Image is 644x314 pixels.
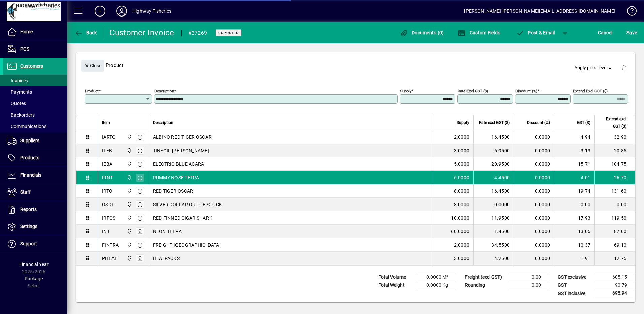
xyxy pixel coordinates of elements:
[596,27,614,39] button: Cancel
[19,262,49,267] span: Financial Year
[515,89,537,93] mat-label: Discount (%)
[153,201,222,208] span: SILVER DOLLAR OUT OF STOCK
[125,201,133,208] span: Highway Fisheries Ltd
[478,228,510,235] div: 1.4500
[554,144,594,157] td: 3.13
[594,130,635,144] td: 32.90
[188,28,207,38] div: #37269
[102,255,117,262] div: PHEAT
[513,27,558,39] button: Post & Email
[554,238,594,252] td: 10.37
[102,242,119,248] div: FINTRA
[574,64,613,71] span: Apply price level
[3,121,67,132] a: Communications
[102,161,112,167] div: IEBA
[595,273,635,281] td: 605.15
[554,281,595,289] td: GST
[478,161,510,167] div: 20.9500
[514,171,554,184] td: 0.0000
[3,109,67,121] a: Backorders
[622,1,636,23] a: Knowledge Base
[20,63,43,69] span: Customers
[595,281,635,289] td: 90.79
[3,201,67,218] a: Reports
[594,238,635,252] td: 69.10
[3,75,67,86] a: Invoices
[125,241,133,249] span: Highway Fisheries Ltd
[594,225,635,238] td: 87.00
[454,161,470,167] span: 5.0000
[595,289,635,298] td: 695.94
[109,27,174,38] div: Customer Invoice
[85,89,99,93] mat-label: Product
[458,89,488,93] mat-label: Rate excl GST ($)
[478,215,510,221] div: 11.9500
[76,53,635,77] div: Product
[3,184,67,201] a: Staff
[125,174,133,181] span: Highway Fisheries Ltd
[7,124,46,129] span: Communications
[478,174,510,181] div: 4.4500
[454,242,470,248] span: 2.0000
[7,101,26,106] span: Quotes
[478,134,510,140] div: 16.4500
[514,144,554,157] td: 0.0000
[454,188,470,194] span: 8.0000
[594,252,635,265] td: 12.75
[79,62,106,68] app-page-header-button: Close
[456,27,502,39] button: Custom Fields
[458,30,500,35] span: Custom Fields
[514,184,554,198] td: 0.0000
[111,5,132,17] button: Profile
[3,167,67,184] a: Financials
[454,174,470,181] span: 6.0000
[375,281,416,289] td: Total Weight
[451,228,469,235] span: 60.0000
[514,157,554,171] td: 0.0000
[84,60,101,71] span: Close
[514,211,554,225] td: 0.0000
[598,27,613,38] span: Cancel
[74,30,97,35] span: Back
[516,30,555,35] span: ost & Email
[594,144,635,157] td: 20.85
[554,252,594,265] td: 1.91
[102,188,112,194] div: IRTO
[400,30,444,35] span: Documents (0)
[7,89,32,95] span: Payments
[454,147,470,154] span: 3.0000
[67,27,104,39] app-page-header-button: Back
[572,62,616,74] button: Apply price level
[81,60,104,72] button: Close
[616,65,632,71] app-page-header-button: Delete
[626,30,629,35] span: S
[478,147,510,154] div: 6.9500
[132,6,171,17] div: Highway Fisheries
[514,130,554,144] td: 0.0000
[554,211,594,225] td: 17.93
[73,27,99,39] button: Back
[20,172,41,178] span: Financials
[3,41,67,58] a: POS
[528,30,531,35] span: P
[3,235,67,252] a: Support
[20,207,37,212] span: Reports
[451,215,469,221] span: 10.0000
[554,184,594,198] td: 19.74
[554,273,595,281] td: GST exclusive
[3,150,67,166] a: Products
[625,27,639,39] button: Save
[153,215,213,221] span: RED-FINNED CIGAR SHARK
[218,31,239,35] span: Unposted
[554,130,594,144] td: 4.94
[89,5,111,17] button: Add
[20,241,37,246] span: Support
[3,132,67,149] a: Suppliers
[125,147,133,154] span: Highway Fisheries Ltd
[125,255,133,262] span: Highway Fisheries Ltd
[20,155,39,160] span: Products
[594,171,635,184] td: 26.70
[125,214,133,222] span: Highway Fisheries Ltd
[153,119,173,126] span: Description
[125,187,133,195] span: Highway Fisheries Ltd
